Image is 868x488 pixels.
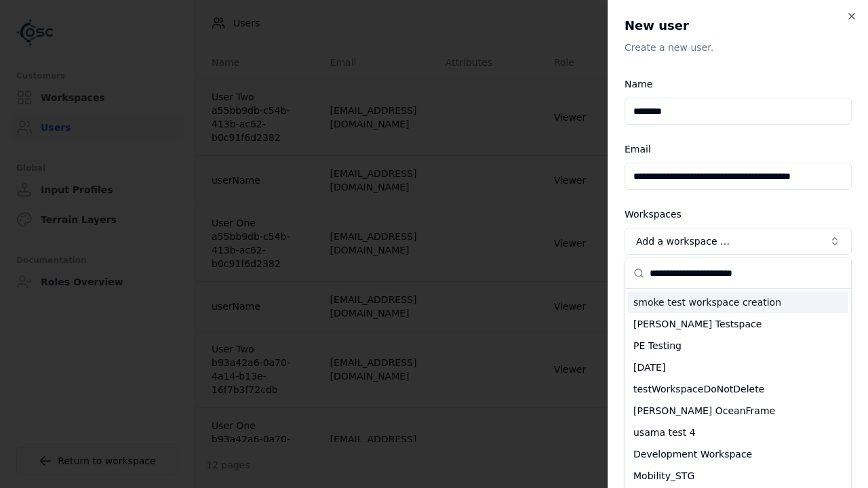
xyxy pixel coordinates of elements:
[628,422,848,443] div: usama test 4
[628,400,848,422] div: [PERSON_NAME] OceanFrame
[628,291,848,313] div: smoke test workspace creation
[628,443,848,465] div: Development Workspace
[628,313,848,335] div: [PERSON_NAME] Testspace
[628,378,848,400] div: testWorkspaceDoNotDelete
[628,335,848,357] div: PE Testing
[628,357,848,378] div: [DATE]
[628,465,848,487] div: Mobility_STG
